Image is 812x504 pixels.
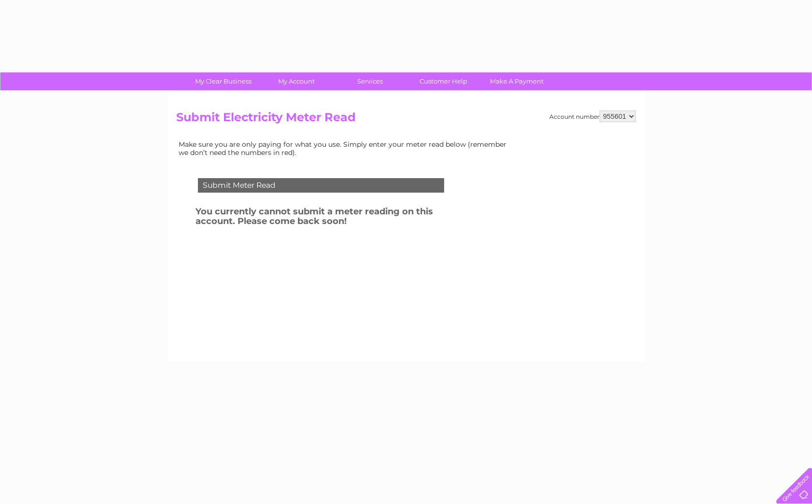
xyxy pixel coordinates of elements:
td: Make sure you are only paying for what you use. Simply enter your meter read below (remember we d... [176,138,514,158]
a: My Account [257,72,336,90]
a: My Clear Business [183,72,263,90]
div: Account number [549,111,636,122]
a: Customer Help [404,72,483,90]
a: Services [330,72,410,90]
div: Submit Meter Read [198,178,444,193]
h2: Submit Electricity Meter Read [176,111,636,129]
a: Make A Payment [477,72,557,90]
h3: You currently cannot submit a meter reading on this account. Please come back soon! [196,205,470,231]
